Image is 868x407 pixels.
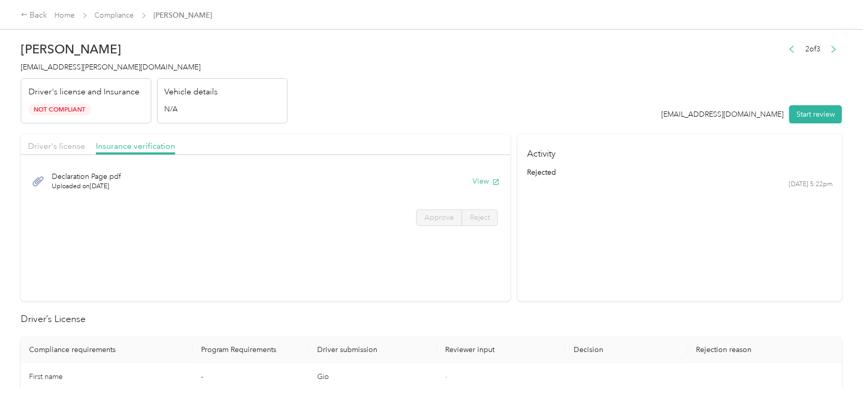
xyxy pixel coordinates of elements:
[21,42,288,57] h2: [PERSON_NAME]
[29,104,91,116] span: Not Compliant
[55,11,75,20] a: Home
[309,337,437,363] th: Driver submission
[309,363,437,391] td: Gio
[424,213,454,222] span: Approve
[95,11,134,20] a: Compliance
[446,372,448,381] span: -
[21,63,201,72] span: [EMAIL_ADDRESS][PERSON_NAME][DOMAIN_NAME]
[165,86,218,99] p: Vehicle details
[21,337,193,363] th: Compliance requirements
[96,141,175,151] span: Insurance verification
[29,372,63,381] span: First name
[193,363,309,391] td: -
[789,105,842,123] button: Start review
[437,337,565,363] th: Reviewer input
[473,176,500,187] button: View
[805,44,820,54] span: 2 of 3
[21,312,842,326] h2: Driver’s License
[810,349,868,407] iframe: Everlance-gr Chat Button Frame
[518,134,842,167] h4: Activity
[21,363,193,391] td: First name
[165,104,178,115] span: N/A
[662,109,784,120] div: [EMAIL_ADDRESS][DOMAIN_NAME]
[527,167,833,178] div: rejected
[565,337,688,363] th: Decision
[154,10,212,21] span: [PERSON_NAME]
[29,86,139,99] p: Driver's license and Insurance
[193,337,309,363] th: Program Requirements
[789,180,833,189] time: [DATE] 5:22pm
[21,9,48,22] div: Back
[688,337,842,363] th: Rejection reason
[470,213,490,222] span: Reject
[28,141,85,151] span: Driver's license
[52,182,121,191] span: Uploaded on [DATE]
[52,171,121,182] span: Declaration Page.pdf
